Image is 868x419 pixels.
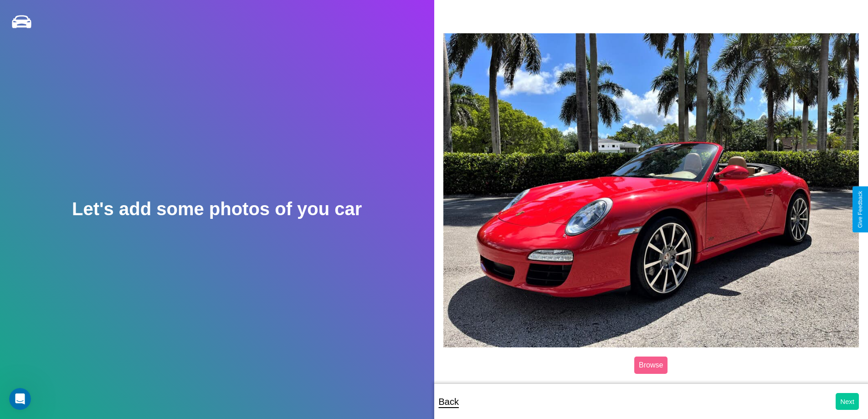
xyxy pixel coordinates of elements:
[9,388,31,410] iframe: Intercom live chat
[857,191,863,228] div: Give Feedback
[836,393,859,410] button: Next
[443,33,859,347] img: posted
[634,357,668,374] label: Browse
[439,393,459,410] p: Back
[72,199,362,219] h2: Let's add some photos of you car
